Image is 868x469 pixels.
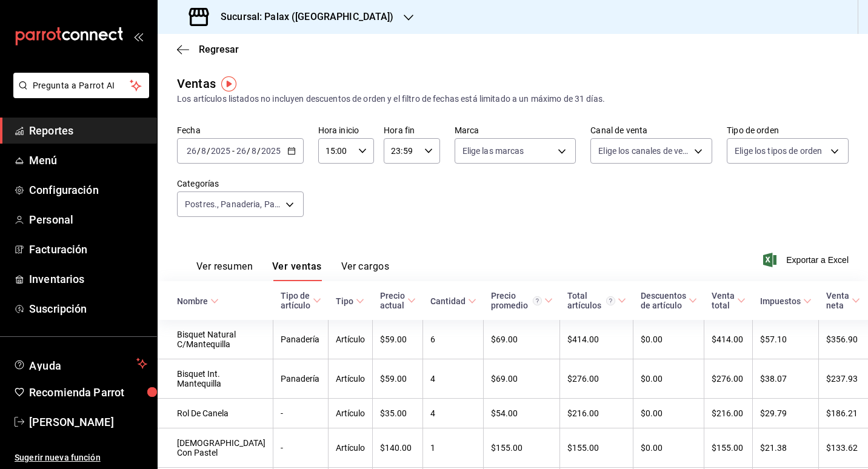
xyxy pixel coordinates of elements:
img: Marcador de información sobre herramientas [221,76,236,91]
span: Nombre [177,296,219,306]
span: Impuestos [760,296,812,306]
td: Panadería [273,320,329,359]
td: Artículo [329,428,373,468]
font: Ver resumen [196,261,253,273]
td: $0.00 [633,320,704,359]
label: Tipo de orden [727,126,849,135]
input: -- [201,146,207,156]
font: Inventarios [29,273,84,285]
button: Ver cargos [341,261,390,281]
td: - [273,399,329,428]
span: Elige los canales de venta [598,145,690,157]
input: -- [251,146,257,156]
label: Canal de venta [590,126,712,135]
div: Ventas [177,75,216,93]
td: $414.00 [560,320,633,359]
span: Tipo [336,296,364,306]
td: $69.00 [484,359,560,399]
td: $155.00 [704,428,753,468]
input: ---- [261,146,281,156]
td: $69.00 [484,320,560,359]
td: - [273,428,329,468]
span: Venta total [712,291,746,310]
svg: El total de artículos considera cambios de precios en los artículos, así como costos adicionales ... [606,296,615,305]
td: $276.00 [704,359,753,399]
font: Exportar a Excel [786,255,849,265]
td: $38.07 [753,359,819,399]
input: -- [236,146,247,156]
button: open_drawer_menu [133,32,143,41]
td: $140.00 [373,428,423,468]
span: / [197,146,201,156]
svg: Precio promedio = Total artículos / cantidad [533,296,542,305]
div: Los artículos listados no incluyen descuentos de orden y el filtro de fechas está limitado a un m... [177,93,849,105]
td: $216.00 [704,399,753,428]
td: $59.00 [373,359,423,399]
span: Postres., Panaderia, Pan dulce, Postres [185,198,281,210]
div: Venta total [712,291,735,310]
td: $0.00 [633,428,704,468]
span: Cantidad [430,296,476,306]
div: Pestañas de navegación [196,261,389,281]
span: / [207,146,210,156]
td: $276.00 [560,359,633,399]
div: Descuentos de artículo [641,291,686,310]
div: Precio actual [380,291,405,310]
td: 1 [423,428,484,468]
font: Recomienda Parrot [29,386,124,399]
td: Bisquet Int. Mantequilla [158,359,273,399]
font: Configuración [29,184,99,196]
td: 4 [423,399,484,428]
font: Facturación [29,243,87,256]
td: Artículo [329,359,373,399]
td: $0.00 [633,399,704,428]
td: $35.00 [373,399,423,428]
span: Precio actual [380,291,416,310]
td: $54.00 [484,399,560,428]
a: Pregunta a Parrot AI [8,88,149,101]
td: [DEMOGRAPHIC_DATA] Con Pastel [158,428,273,468]
label: Categorías [177,179,304,188]
td: $155.00 [484,428,560,468]
div: Cantidad [430,296,466,306]
td: $0.00 [633,359,704,399]
span: Descuentos de artículo [641,291,697,310]
div: Tipo de artículo [281,291,310,310]
div: Venta neta [826,291,849,310]
button: Pregunta a Parrot AI [13,73,149,98]
td: $216.00 [560,399,633,428]
td: Artículo [329,399,373,428]
label: Hora fin [384,126,439,135]
font: Menú [29,154,58,167]
font: Reportes [29,124,73,137]
td: $57.10 [753,320,819,359]
span: Pregunta a Parrot AI [33,79,130,92]
td: $21.38 [753,428,819,468]
td: $155.00 [560,428,633,468]
span: Ayuda [29,356,132,371]
td: Panadería [273,359,329,399]
td: $29.79 [753,399,819,428]
button: Regresar [177,44,239,55]
button: Ver ventas [272,261,322,281]
span: Elige las marcas [462,145,524,157]
label: Fecha [177,126,304,135]
span: / [257,146,261,156]
span: Venta neta [826,291,860,310]
td: Artículo [329,320,373,359]
input: ---- [210,146,231,156]
h3: Sucursal: Palax ([GEOGRAPHIC_DATA]) [211,10,394,24]
td: Rol De Canela [158,399,273,428]
div: Impuestos [760,296,801,306]
font: Personal [29,213,73,226]
font: Sugerir nueva función [15,453,101,462]
span: Elige los tipos de orden [735,145,822,157]
button: Exportar a Excel [766,253,849,267]
font: Total artículos [567,291,601,310]
div: Nombre [177,296,208,306]
font: Suscripción [29,302,87,315]
span: Precio promedio [491,291,553,310]
td: $414.00 [704,320,753,359]
span: - [232,146,235,156]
